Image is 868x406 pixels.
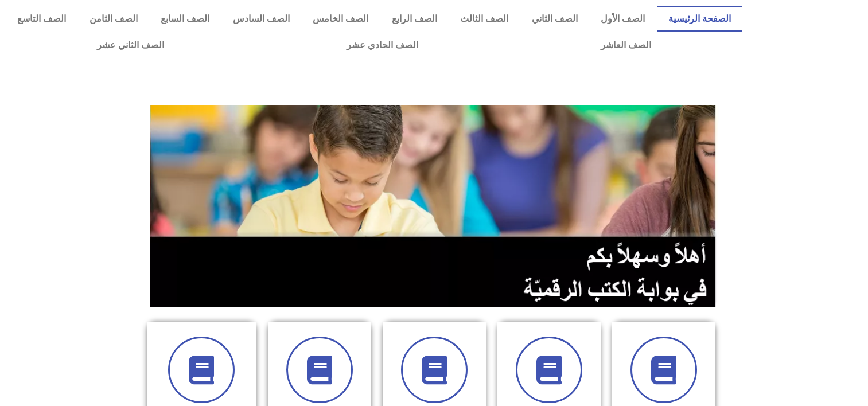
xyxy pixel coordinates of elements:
[380,6,449,32] a: الصف الرابع
[255,32,509,58] a: الصف الحادي عشر
[589,6,657,32] a: الصف الأول
[301,6,380,32] a: الصف الخامس
[6,32,255,58] a: الصف الثاني عشر
[520,6,590,32] a: الصف الثاني
[149,6,221,32] a: الصف السابع
[6,6,78,32] a: الصف التاسع
[221,6,302,32] a: الصف السادس
[509,32,742,58] a: الصف العاشر
[449,6,520,32] a: الصف الثالث
[657,6,743,32] a: الصفحة الرئيسية
[78,6,150,32] a: الصف الثامن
